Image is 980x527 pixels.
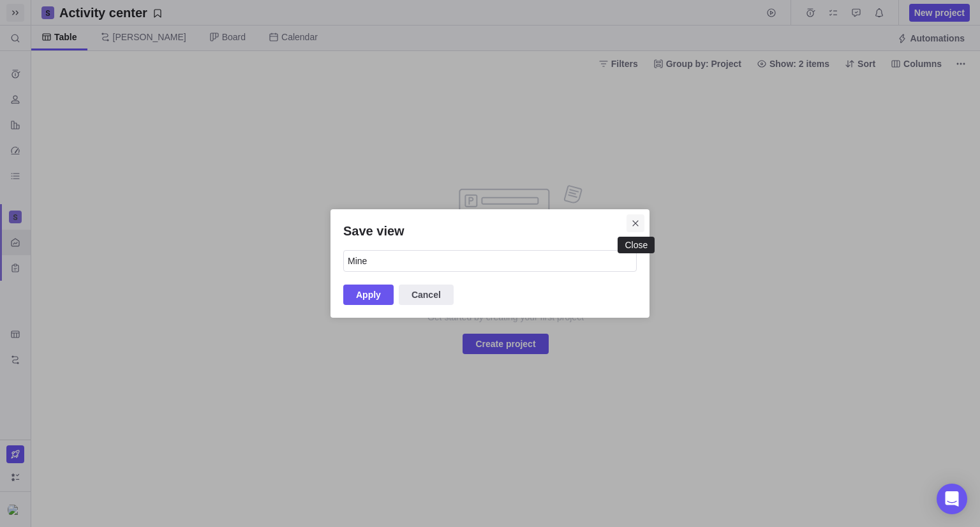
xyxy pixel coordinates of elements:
[330,209,650,318] div: Save view
[625,240,648,250] div: Close
[343,285,394,305] span: Apply
[343,222,637,240] h2: Save view
[356,287,381,302] span: Apply
[627,214,644,232] span: Close
[937,484,967,514] div: Open Intercom Messenger
[399,285,454,305] span: Cancel
[412,287,441,302] span: Cancel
